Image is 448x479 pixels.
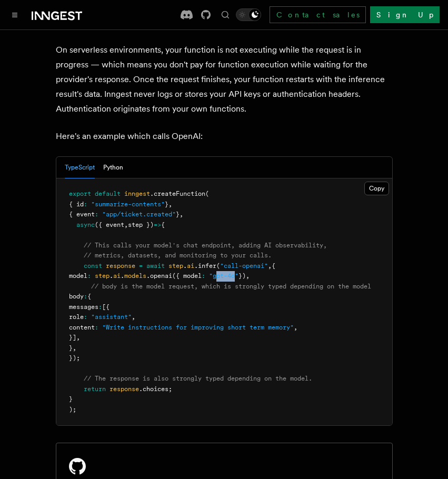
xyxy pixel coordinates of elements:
span: : [84,293,87,300]
span: = [139,262,143,270]
button: Python [103,157,123,178]
span: "gpt-4o" [209,272,238,280]
span: : [84,313,87,321]
span: } [165,201,168,208]
span: default [95,190,121,197]
span: => [154,221,161,228]
span: ( [216,262,220,270]
span: "app/ticket.created" [102,211,176,218]
span: content [69,324,95,331]
span: : [98,303,102,311]
span: . [109,272,113,280]
span: .createFunction [150,190,205,197]
span: .openai [146,272,172,280]
p: Here's an example which calls OpenAI: [56,129,393,144]
span: : [202,272,205,280]
span: } [176,211,180,218]
span: { [87,293,91,300]
span: { id [69,201,84,208]
span: { event [69,211,95,218]
span: response [109,385,139,393]
span: inngest [124,190,150,197]
span: , [73,344,76,352]
span: : [84,201,87,208]
span: messages [69,303,98,311]
p: On serverless environments, your function is not executing while the request is in progress — whi... [56,43,393,116]
span: ({ event [95,221,124,228]
span: "call-openai" [220,262,268,270]
span: response [106,262,135,270]
span: export [69,190,91,197]
span: . [183,262,187,270]
span: } [69,344,73,352]
span: { [161,221,165,228]
span: }] [69,334,76,341]
span: : [87,272,91,280]
a: Sign Up [370,6,440,23]
span: ({ model [172,272,202,280]
span: ( [205,190,209,197]
span: ); [69,406,76,413]
span: , [246,272,250,280]
span: , [268,262,272,270]
span: , [168,201,172,208]
span: } [69,395,73,403]
span: .infer [194,262,216,270]
span: . [121,272,124,280]
span: , [76,334,80,341]
span: ai [187,262,194,270]
span: }) [238,272,246,280]
span: models [124,272,146,280]
span: { [272,262,275,270]
span: role [69,313,84,321]
button: Copy [364,182,389,195]
button: Toggle navigation [8,8,21,21]
span: "assistant" [91,313,132,321]
button: Toggle dark mode [236,8,261,21]
span: step [168,262,183,270]
span: model [69,272,87,280]
span: , [180,211,183,218]
button: TypeScript [65,157,95,178]
span: await [146,262,165,270]
span: [{ [102,303,109,311]
span: : [95,324,98,331]
span: "summarize-contents" [91,201,165,208]
span: step }) [128,221,154,228]
span: step [95,272,109,280]
span: "Write instructions for improving short term memory" [102,324,294,331]
span: // The response is also strongly typed depending on the model. [84,375,312,382]
span: , [294,324,297,331]
span: // body is the model request, which is strongly typed depending on the model [91,283,371,290]
span: , [132,313,135,321]
span: .choices; [139,385,172,393]
button: Find something... [219,8,232,21]
span: return [84,385,106,393]
span: , [124,221,128,228]
span: }); [69,354,80,362]
a: Contact sales [270,6,366,23]
span: body [69,293,84,300]
span: const [84,262,102,270]
span: async [76,221,95,228]
span: // This calls your model's chat endpoint, adding AI observability, [84,242,327,249]
span: : [95,211,98,218]
span: ai [113,272,121,280]
span: // metrics, datasets, and monitoring to your calls. [84,252,272,259]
